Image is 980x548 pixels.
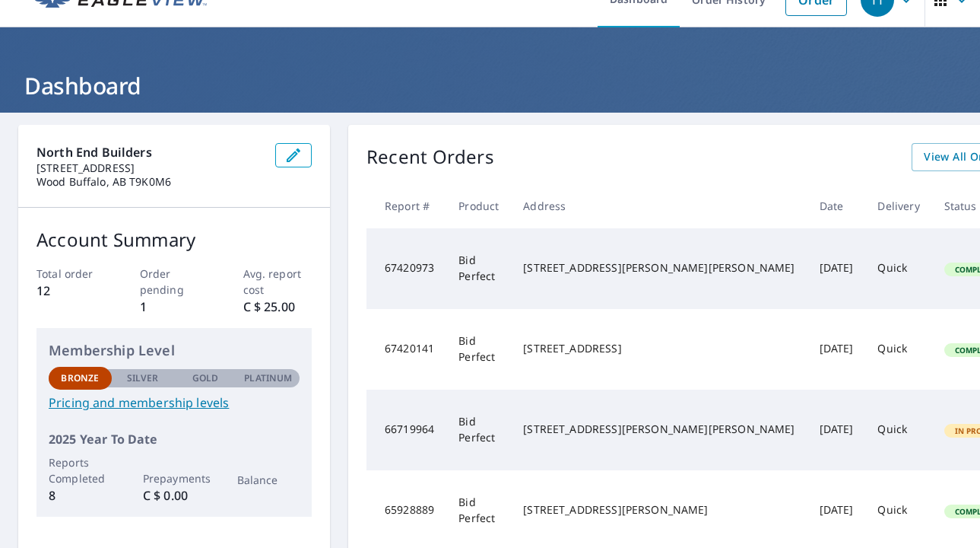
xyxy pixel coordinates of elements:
[36,266,106,282] p: Total order
[366,390,446,470] td: 66719964
[237,472,300,488] p: Balance
[143,486,206,505] p: C $ 0.00
[36,143,263,161] p: North End Builders
[143,470,206,486] p: Prepayments
[18,70,962,101] h1: Dashboard
[36,175,263,189] p: Wood Buffalo, AB T9K0M6
[243,298,312,316] p: C $ 25.00
[49,340,300,361] p: Membership Level
[807,309,866,390] td: [DATE]
[49,486,112,505] p: 8
[366,309,446,390] td: 67420141
[446,309,511,390] td: Bid Perfect
[865,390,931,470] td: Quick
[865,228,931,309] td: Quick
[49,454,112,486] p: Reports Completed
[127,371,159,385] p: Silver
[807,228,866,309] td: [DATE]
[807,183,866,228] th: Date
[523,341,794,356] div: [STREET_ADDRESS]
[446,390,511,470] td: Bid Perfect
[511,183,807,228] th: Address
[49,393,300,412] a: Pricing and membership levels
[36,161,263,175] p: [STREET_ADDRESS]
[523,502,794,518] div: [STREET_ADDRESS][PERSON_NAME]
[49,430,300,448] p: 2025 Year To Date
[446,228,511,309] td: Bid Perfect
[523,260,794,276] div: [STREET_ADDRESS][PERSON_NAME][PERSON_NAME]
[865,183,931,228] th: Delivery
[192,371,218,385] p: Gold
[36,226,312,253] p: Account Summary
[865,309,931,390] td: Quick
[446,183,511,228] th: Product
[807,390,866,470] td: [DATE]
[366,143,494,171] p: Recent Orders
[140,298,209,316] p: 1
[523,422,794,437] div: [STREET_ADDRESS][PERSON_NAME][PERSON_NAME]
[366,228,446,309] td: 67420973
[244,371,292,385] p: Platinum
[140,266,209,298] p: Order pending
[61,371,99,385] p: Bronze
[36,282,106,300] p: 12
[366,183,446,228] th: Report #
[243,266,312,298] p: Avg. report cost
